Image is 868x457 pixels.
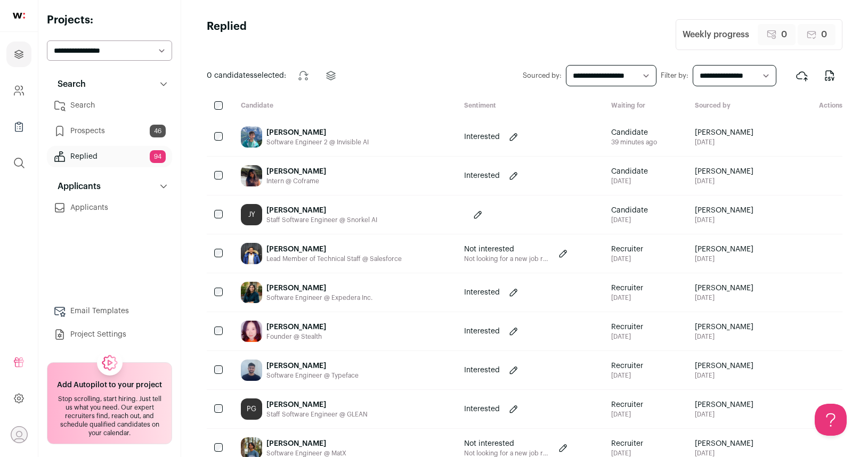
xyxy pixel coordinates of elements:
[464,404,500,414] p: Interested
[241,360,262,381] img: b46383aa27d0f0d2c3ded663dadab8b5397b68c7b8b22f1b19e178cb10a27c35
[611,332,643,341] div: [DATE]
[695,293,753,302] span: [DATE]
[464,170,500,181] p: Interested
[695,244,753,255] span: [PERSON_NAME]
[695,399,753,410] span: [PERSON_NAME]
[611,255,643,263] div: [DATE]
[523,71,562,80] label: Sourced by:
[611,244,643,255] span: Recruiter
[464,287,500,298] p: Interested
[266,371,359,380] div: Software Engineer @ Typeface
[611,410,643,419] div: [DATE]
[266,138,369,146] div: Software Engineer 2 @ Invisible AI
[232,101,456,111] div: Candidate
[464,365,500,376] p: Interested
[686,101,783,111] div: Sourced by
[47,13,172,28] h2: Projects:
[266,216,377,224] div: Staff Software Engineer @ Snorkel AI
[611,177,648,185] div: [DATE]
[611,438,643,449] span: Recruiter
[241,398,262,420] div: PG
[456,101,602,111] div: Sentiment
[6,78,31,103] a: Company and ATS Settings
[611,205,648,216] span: Candidate
[695,371,753,380] span: [DATE]
[464,326,500,337] p: Interested
[241,243,262,264] img: b98cea31c20969ed535d0d587ac455035c31831ed9bbdb9246a184ba43316f8b.jpg
[611,127,657,138] span: Candidate
[241,126,262,148] img: 4d392c02e24d03f40cb72a5ccce69368f3652575c4681cc48d36cd460ea40d1d
[150,125,166,137] span: 46
[611,361,643,371] span: Recruiter
[47,120,172,142] a: Prospects46
[54,395,165,437] div: Stop scrolling, start hiring. Just tell us what you need. Our expert recruiters find, reach out, ...
[695,332,753,341] span: [DATE]
[266,255,402,263] div: Lead Member of Technical Staff @ Salesforce
[611,399,643,410] span: Recruiter
[266,177,326,185] div: Intern @ Coframe
[695,205,753,216] span: [PERSON_NAME]
[6,42,31,67] a: Projects
[266,293,372,302] div: Software Engineer @ Expedera Inc.
[661,71,688,80] label: Filter by:
[695,410,753,419] span: [DATE]
[51,78,86,91] p: Search
[57,380,162,390] h2: Add Autopilot to your project
[47,197,172,218] a: Applicants
[464,244,549,255] p: Not interested
[683,28,749,41] div: Weekly progress
[150,150,166,163] span: 94
[11,426,28,443] button: Open dropdown
[47,362,172,444] a: Add Autopilot to your project Stop scrolling, start hiring. Just tell us what you need. Our exper...
[241,321,262,342] img: 0f6c3e119847a527383d2f1063fa38f7bcad8a02fe9720c7ba65ef70d01c4d94
[603,101,686,111] div: Waiting for
[821,28,827,41] span: 0
[266,332,326,341] div: Founder @ Stealth
[266,205,377,216] div: [PERSON_NAME]
[695,255,753,263] span: [DATE]
[51,180,101,193] p: Applicants
[207,19,247,50] h1: Replied
[266,244,402,255] div: [PERSON_NAME]
[464,438,549,449] p: Not interested
[266,410,368,419] div: Staff Software Engineer @ GLEAN
[266,361,359,371] div: [PERSON_NAME]
[266,438,346,449] div: [PERSON_NAME]
[464,255,549,263] p: Not looking for a new job right now
[611,293,643,302] div: [DATE]
[695,322,753,332] span: [PERSON_NAME]
[789,63,815,88] button: Export to ATS
[611,371,643,380] div: [DATE]
[695,138,753,146] span: [DATE]
[695,127,753,138] span: [PERSON_NAME]
[266,399,368,410] div: [PERSON_NAME]
[6,114,31,140] a: Company Lists
[47,95,172,116] a: Search
[241,204,262,225] div: JY
[695,177,753,185] span: [DATE]
[47,146,172,167] a: Replied94
[817,63,842,88] button: Export to CSV
[266,322,326,332] div: [PERSON_NAME]
[815,404,847,436] iframe: Help Scout Beacon - Open
[266,166,326,177] div: [PERSON_NAME]
[611,166,648,177] span: Candidate
[783,101,842,111] div: Actions
[611,283,643,293] span: Recruiter
[695,361,753,371] span: [PERSON_NAME]
[695,216,753,224] span: [DATE]
[47,300,172,322] a: Email Templates
[781,28,787,41] span: 0
[611,216,648,224] div: [DATE]
[241,165,262,186] img: 53ebe7cf1e9e14b253f86d530e7f52198e5651150c79ba9fc25686825a92b946
[241,282,262,303] img: 9a0974c041e1ea9081fb605710dbcd5aedf304d85ec9524202c4aa0ccb3e6de2
[47,324,172,345] a: Project Settings
[464,132,500,142] p: Interested
[611,138,657,146] div: 39 minutes ago
[207,72,254,79] span: 0 candidates
[13,13,25,19] img: wellfound-shorthand-0d5821cbd27db2630d0214b213865d53afaa358527fdda9d0ea32b1df1b89c2c.svg
[266,283,372,293] div: [PERSON_NAME]
[695,283,753,293] span: [PERSON_NAME]
[47,74,172,95] button: Search
[695,438,753,449] span: [PERSON_NAME]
